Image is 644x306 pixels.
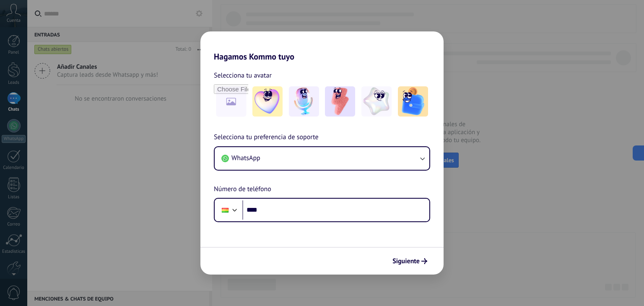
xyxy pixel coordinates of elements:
div: Bolivia: + 591 [217,201,233,219]
img: -4.jpeg [361,86,392,117]
img: -1.jpeg [252,86,283,117]
button: Siguiente [389,254,431,268]
span: Selecciona tu avatar [214,70,272,81]
img: -2.jpeg [289,86,319,117]
span: Selecciona tu preferencia de soporte [214,132,319,143]
span: Número de teléfono [214,184,271,195]
img: -5.jpeg [398,86,428,117]
span: Siguiente [392,258,420,264]
h2: Hagamos Kommo tuyo [200,31,444,62]
button: WhatsApp [215,147,429,170]
span: WhatsApp [231,154,260,162]
img: -3.jpeg [325,86,355,117]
